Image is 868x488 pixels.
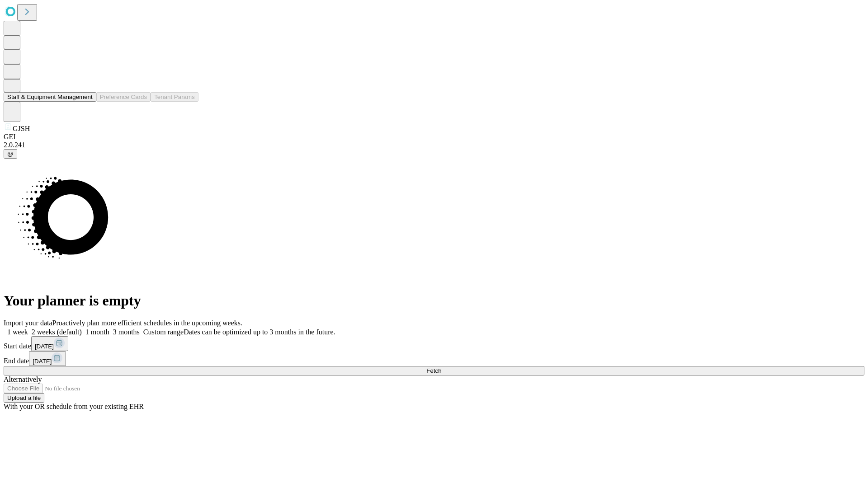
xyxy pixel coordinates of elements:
button: [DATE] [29,351,66,366]
span: Proactively plan more efficient schedules in the upcoming weeks. [52,319,242,327]
button: Upload a file [4,393,44,403]
button: Tenant Params [151,92,198,102]
span: Alternatively [4,375,42,383]
button: Fetch [4,366,864,375]
span: With your OR schedule from your existing EHR [4,403,144,410]
span: Import your data [4,319,52,327]
div: Start date [4,336,864,351]
div: 2.0.241 [4,141,864,149]
span: GJSH [13,125,30,132]
span: 1 month [85,328,109,336]
span: 2 weeks (default) [32,328,82,336]
span: [DATE] [35,343,54,350]
span: [DATE] [33,358,52,365]
span: Custom range [143,328,184,336]
button: @ [4,149,17,159]
span: 3 months [113,328,140,336]
button: Staff & Equipment Management [4,92,96,102]
div: GEI [4,133,864,141]
span: @ [7,150,14,157]
button: Preference Cards [96,92,151,102]
span: Fetch [426,367,441,374]
span: 1 week [7,328,28,336]
div: End date [4,351,864,366]
span: Dates can be optimized up to 3 months in the future. [184,328,335,336]
button: [DATE] [31,336,68,351]
h1: Your planner is empty [4,292,864,309]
